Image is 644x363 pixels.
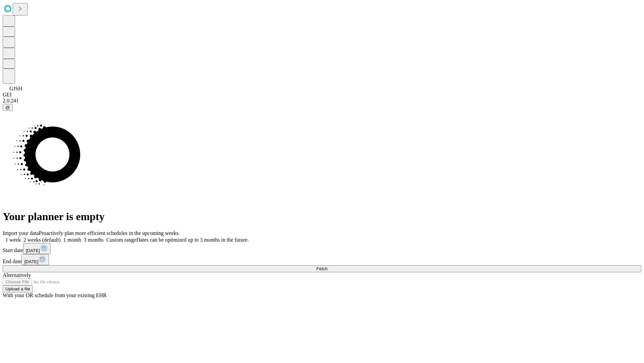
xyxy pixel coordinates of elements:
div: End date [3,254,641,265]
span: 3 months [84,237,104,243]
span: 1 week [5,237,21,243]
div: GEI [3,92,641,98]
button: Fetch [3,265,641,272]
div: Start date [3,243,641,254]
span: @ [5,105,10,110]
button: [DATE] [23,243,51,254]
span: [DATE] [24,259,38,264]
span: With your OR schedule from your existing EHR [3,292,107,298]
span: [DATE] [26,248,40,253]
span: Proactively plan more efficient schedules in the upcoming weeks. [39,230,180,236]
span: 1 month [63,237,81,243]
span: Dates can be optimized up to 3 months in the future. [136,237,249,243]
span: Alternatively [3,272,31,278]
button: @ [3,104,13,111]
span: 2 weeks (default) [23,237,61,243]
button: [DATE] [21,254,49,265]
h1: Your planner is empty [3,210,641,223]
span: Fetch [316,266,327,271]
span: Import your data [3,230,39,236]
div: 2.0.241 [3,98,641,104]
span: Custom range [106,237,136,243]
button: Upload a file [3,285,33,292]
span: GJSH [9,86,22,91]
